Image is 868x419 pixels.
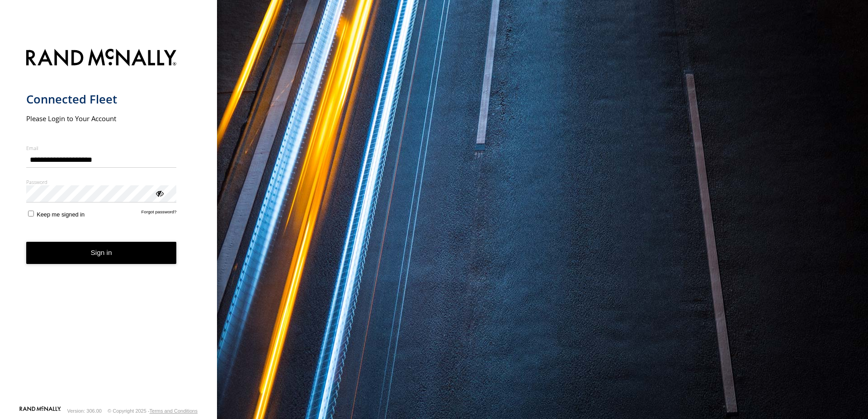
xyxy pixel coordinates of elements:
label: Password [26,179,177,185]
a: Forgot password? [142,209,177,218]
div: © Copyright 2025 - [108,408,198,414]
span: Keep me signed in [37,211,85,218]
form: main [26,43,191,405]
button: Sign in [26,242,177,264]
h2: Please Login to Your Account [26,114,177,123]
a: Terms and Conditions [150,408,198,414]
input: Keep me signed in [28,211,34,217]
div: Version: 306.00 [67,408,102,414]
img: Rand McNally [26,47,177,70]
div: ViewPassword [155,188,164,198]
label: Email [26,145,177,151]
h1: Connected Fleet [26,92,177,107]
a: Visit our Website [19,406,61,415]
